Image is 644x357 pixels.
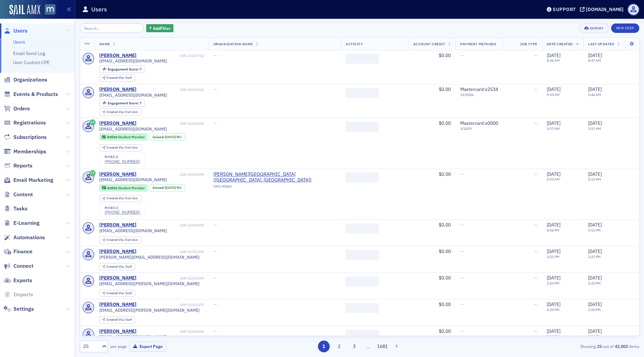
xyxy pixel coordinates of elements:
span: — [460,52,464,58]
span: Registrations [13,119,46,126]
span: — [534,171,537,177]
span: Tasks [13,205,28,212]
span: Orders [13,105,30,112]
time: 5:35 AM [547,92,560,97]
span: [EMAIL_ADDRESS][PERSON_NAME][DOMAIN_NAME] [99,281,200,286]
a: [PERSON_NAME] [99,249,137,255]
span: Finance [13,248,33,255]
span: Reports [13,162,33,169]
h1: Users [91,5,107,13]
span: E-Learning [13,219,40,227]
time: 2:21 PM [547,254,559,259]
span: — [534,86,537,92]
span: — [460,171,464,177]
div: (9h) [165,135,182,139]
span: Exports [13,277,32,284]
div: Showing out of items [458,343,639,349]
div: Joined: 2025-09-12 00:00:00 [149,184,185,192]
span: Engagement Score : [108,101,140,105]
a: Users [13,39,25,45]
time: 2:03 AM [547,177,560,182]
span: $0.00 [439,328,451,334]
span: Users [13,27,28,35]
a: Email Send Log [13,50,45,56]
span: ‌ [345,54,379,64]
span: [DATE] [547,275,560,281]
button: 3 [348,341,360,352]
span: Active [107,135,118,139]
a: Finance [4,248,33,255]
span: Content [13,191,33,198]
a: [PERSON_NAME] [99,275,137,281]
a: Subscriptions [4,134,47,141]
span: $0.00 [439,120,451,126]
span: — [460,222,464,228]
span: — [534,52,537,58]
a: Active Student Member [102,135,145,139]
span: [EMAIL_ADDRESS][DOMAIN_NAME] [99,126,167,132]
span: ‌ [345,303,379,313]
a: Active Student Member [102,186,145,190]
span: Organizations [13,76,47,84]
span: Engagement Score : [108,67,140,71]
div: [PERSON_NAME] [99,87,137,93]
a: New User [611,23,639,33]
span: $0.00 [439,52,451,58]
a: Settings [4,305,34,313]
div: 25 [83,343,98,350]
span: — [460,275,464,281]
div: Active: Active: Student Member [99,133,148,141]
span: — [213,52,217,58]
span: Created Via : [106,75,125,80]
span: [EMAIL_ADDRESS][PERSON_NAME][DOMAIN_NAME] [99,308,200,313]
div: 7 [108,101,142,105]
span: — [534,328,537,334]
div: Engagement Score: 7 [99,99,145,107]
a: Organizations [4,76,47,84]
span: — [534,248,537,254]
span: — [534,275,537,281]
div: End User [106,146,138,150]
a: [PHONE_NUMBER] [105,210,140,215]
span: [DATE] [547,171,560,177]
span: Created Via : [106,145,125,150]
span: [DATE] [588,52,602,58]
span: $0.00 [439,222,451,228]
div: USR-21303618 [138,88,204,92]
div: [PERSON_NAME] [99,328,137,335]
div: mobile [105,206,140,210]
span: Memberships [13,148,46,155]
div: 7 [108,67,142,71]
a: [PERSON_NAME] [99,120,137,126]
img: SailAMX [9,5,40,15]
time: 2:21 PM [588,254,601,259]
span: Date Created [547,42,573,46]
span: Add Filter [153,25,171,31]
span: [PERSON_NAME][EMAIL_ADDRESS][DOMAIN_NAME] [99,255,200,260]
a: User Custom CPE [13,59,50,65]
time: 2:20 PM [588,307,601,312]
label: per page [110,343,127,349]
span: — [460,328,464,334]
span: Connect [13,262,34,270]
span: Subscriptions [13,134,47,141]
div: Staff [106,265,132,269]
span: [DATE] [588,301,602,307]
span: — [213,275,217,281]
span: Active [107,186,118,190]
span: — [213,248,217,254]
span: ‌ [345,88,379,98]
span: 12 / 2026 [460,93,498,97]
div: mobile [105,155,140,159]
a: Orders [4,105,30,112]
span: Created Via : [106,291,125,295]
a: View Homepage [40,4,55,16]
span: Imports [13,291,33,298]
span: [EMAIL_ADDRESS][DOMAIN_NAME] [99,58,167,63]
div: [PHONE_NUMBER] [105,159,140,164]
span: ‌ [345,122,379,132]
time: 8:47 AM [588,58,601,63]
span: ‌ [345,223,379,234]
span: [DATE] [547,120,560,126]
